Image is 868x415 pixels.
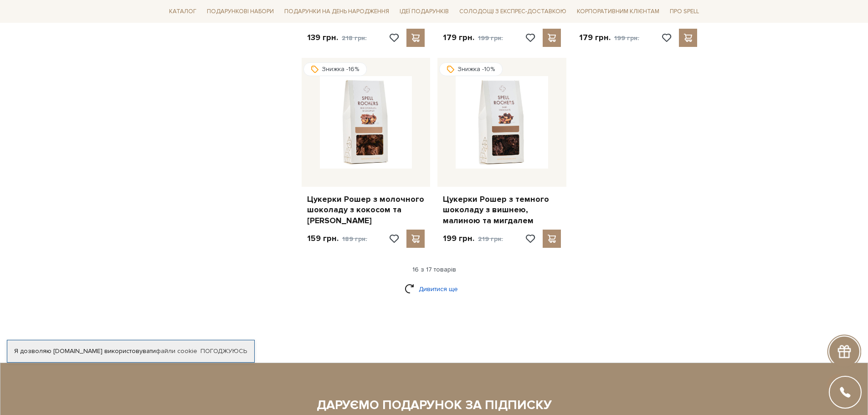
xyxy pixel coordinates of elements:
a: файли cookie [156,347,197,355]
p: 159 грн. [307,233,367,244]
span: Про Spell [666,5,703,19]
span: 219 грн. [478,235,503,243]
p: 179 грн. [579,32,639,43]
span: Подарунки на День народження [281,5,393,19]
span: 189 грн. [342,235,367,243]
span: Ідеї подарунків [396,5,452,19]
p: 139 грн. [307,32,367,43]
span: 199 грн. [478,34,503,42]
div: Я дозволяю [DOMAIN_NAME] використовувати [7,347,254,355]
span: 218 грн. [342,34,367,42]
span: 199 грн. [614,34,639,42]
a: Корпоративним клієнтам [573,4,663,19]
div: Знижка -16% [303,62,367,76]
a: Цукерки Рошер з молочного шоколаду з кокосом та [PERSON_NAME] [307,194,425,226]
span: Подарункові набори [203,5,277,19]
p: 199 грн. [443,233,503,244]
div: Знижка -10% [439,62,503,76]
a: Погоджуюсь [200,347,247,355]
p: 179 грн. [443,32,503,43]
span: Каталог [165,5,200,19]
a: Дивитися ще [405,281,464,297]
a: Цукерки Рошер з темного шоколаду з вишнею, малиною та мигдалем [443,194,561,226]
a: Солодощі з експрес-доставкою [456,4,570,19]
div: 16 з 17 товарів [162,266,707,274]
